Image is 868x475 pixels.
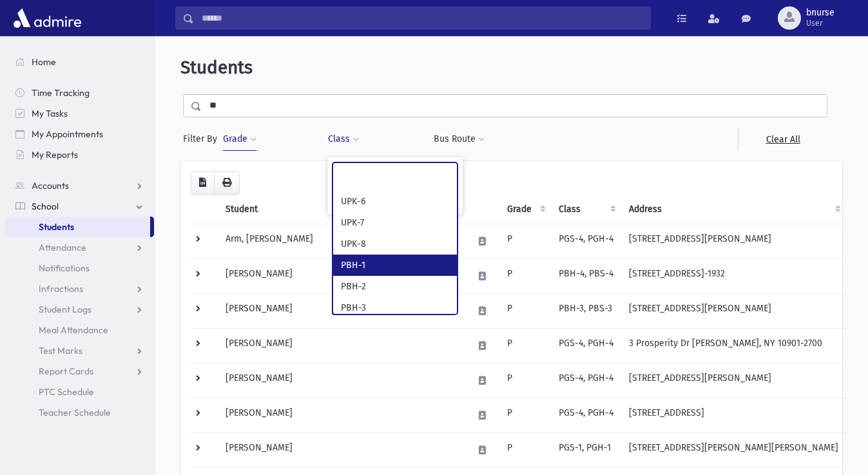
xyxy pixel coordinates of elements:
[5,278,154,299] a: Infractions
[218,432,465,467] td: [PERSON_NAME]
[551,363,621,398] td: PGS-4, PGH-4
[621,363,846,398] td: [STREET_ADDRESS][PERSON_NAME]
[621,195,846,224] th: Address: activate to sort column ascending
[551,258,621,293] td: PBH-4, PBS-4
[39,386,94,398] span: PTC Schedule
[499,293,551,328] td: P
[499,258,551,293] td: P
[5,258,154,278] a: Notifications
[499,363,551,398] td: P
[333,212,457,233] li: UPK-7
[499,328,551,363] td: P
[551,293,621,328] td: PBH-3, PBS-3
[333,276,457,297] li: PBH-2
[32,56,56,68] span: Home
[32,200,59,212] span: School
[214,171,240,195] button: Print
[39,242,86,253] span: Attendance
[32,108,68,119] span: My Tasks
[806,8,834,18] span: bnurse
[5,103,154,124] a: My Tasks
[738,128,827,151] a: Clear All
[32,128,103,140] span: My Appointments
[39,345,82,356] span: Test Marks
[5,82,154,103] a: Time Tracking
[5,299,154,320] a: Student Logs
[5,52,154,72] a: Home
[222,128,257,151] button: Grade
[621,328,846,363] td: 3 Prosperity Dr [PERSON_NAME], NY 10901-2700
[333,255,457,276] li: PBH-1
[499,398,551,432] td: P
[183,132,222,146] span: Filter By
[5,382,154,402] a: PTC Schedule
[39,304,92,315] span: Student Logs
[5,217,150,237] a: Students
[499,195,551,224] th: Grade: activate to sort column ascending
[551,432,621,467] td: PGS-1, PGH-1
[5,340,154,361] a: Test Marks
[551,195,621,224] th: Class: activate to sort column ascending
[806,18,834,28] span: User
[499,224,551,258] td: P
[218,258,465,293] td: [PERSON_NAME]
[5,402,154,423] a: Teacher Schedule
[5,237,154,258] a: Attendance
[5,361,154,382] a: Report Cards
[551,328,621,363] td: PGS-4, PGH-4
[39,365,93,377] span: Report Cards
[10,5,84,31] img: AdmirePro
[5,144,154,165] a: My Reports
[218,195,465,224] th: Student: activate to sort column descending
[551,224,621,258] td: PGS-4, PGH-4
[218,224,465,258] td: Arm, [PERSON_NAME]
[621,398,846,432] td: [STREET_ADDRESS]
[5,175,154,196] a: Accounts
[551,398,621,432] td: PGS-4, PGH-4
[32,180,69,191] span: Accounts
[433,128,485,151] button: Bus Route
[218,398,465,432] td: [PERSON_NAME]
[499,432,551,467] td: P
[621,224,846,258] td: [STREET_ADDRESS][PERSON_NAME]
[32,87,90,99] span: Time Tracking
[194,6,650,30] input: Search
[191,171,215,195] button: CSV
[39,324,108,336] span: Meal Attendance
[39,262,90,274] span: Notifications
[621,258,846,293] td: [STREET_ADDRESS]-1932
[39,221,74,233] span: Students
[32,149,78,160] span: My Reports
[5,196,154,217] a: School
[5,320,154,340] a: Meal Attendance
[333,297,457,318] li: PBH-3
[621,432,846,467] td: [STREET_ADDRESS][PERSON_NAME][PERSON_NAME]
[621,293,846,328] td: [STREET_ADDRESS][PERSON_NAME]
[39,407,111,418] span: Teacher Schedule
[333,191,457,212] li: UPK-6
[39,283,83,295] span: Infractions
[180,57,253,78] span: Students
[218,293,465,328] td: [PERSON_NAME]
[333,233,457,255] li: UPK-8
[327,128,360,151] button: Class
[5,124,154,144] a: My Appointments
[218,328,465,363] td: [PERSON_NAME]
[218,363,465,398] td: [PERSON_NAME]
